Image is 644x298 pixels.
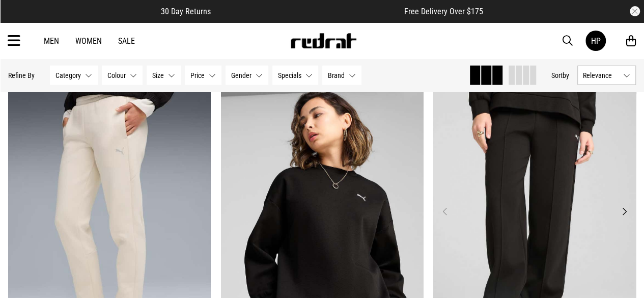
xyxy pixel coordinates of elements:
[190,71,205,79] span: Price
[231,6,384,16] iframe: Customer reviews powered by Trustpilot
[290,33,357,48] img: Redrat logo
[583,71,619,79] span: Relevance
[161,7,211,16] span: 30 Day Returns
[591,36,601,46] div: HP
[102,66,143,85] button: Colour
[8,71,35,79] p: Refine By
[438,205,451,218] button: Previous
[147,66,181,85] button: Size
[618,205,631,218] button: Next
[551,69,569,82] button: Sortby
[328,71,345,79] span: Brand
[272,66,318,85] button: Specials
[322,66,361,85] button: Brand
[75,36,102,46] a: Women
[185,66,221,85] button: Price
[107,71,126,79] span: Colour
[231,71,251,79] span: Gender
[278,71,301,79] span: Specials
[577,66,636,85] button: Relevance
[404,7,483,16] span: Free Delivery Over $175
[563,71,569,79] span: by
[226,66,268,85] button: Gender
[55,71,81,79] span: Category
[152,71,164,79] span: Size
[50,66,98,85] button: Category
[118,36,135,46] a: Sale
[44,36,59,46] a: Men
[8,4,39,35] button: Open LiveChat chat widget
